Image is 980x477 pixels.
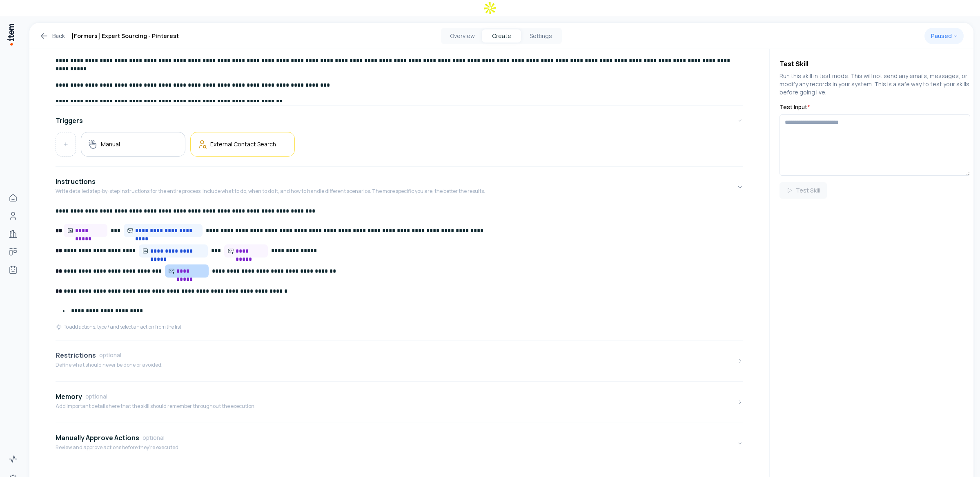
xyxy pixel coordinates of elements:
a: Companies [5,226,21,242]
a: Agents [5,262,21,278]
h4: Manually Approve Actions [56,433,139,443]
div: Manually Approve ActionsoptionalReview and approve actions before they're executed. [56,461,743,467]
div: To add actions, type / and select an action from the list. [56,324,183,330]
a: Activity [5,451,21,467]
p: Add important details here that the skill should remember throughout the execution. [56,403,256,410]
button: RestrictionsoptionalDefine what should never be done or avoided. [56,344,743,378]
button: Settings [521,29,560,43]
label: Test Input [780,103,970,111]
button: Manually Approve ActionsoptionalReview and approve actions before they're executed. [56,426,743,461]
p: Write detailed step-by-step instructions for the entire process. Include what to do, when to do i... [56,188,485,195]
p: Run this skill in test mode. This will not send any emails, messages, or modify any records in yo... [780,72,970,96]
h4: Memory [56,392,82,401]
h5: External Contact Search [210,140,276,148]
span: optional [85,392,107,401]
h4: Triggers [56,116,83,125]
h5: Manual [101,140,120,148]
button: Triggers [56,109,743,132]
h4: Restrictions [56,350,96,360]
span: optional [143,434,165,442]
button: Create [482,29,521,43]
button: Overview [443,29,482,43]
button: MemoryoptionalAdd important details here that the skill should remember throughout the execution. [56,385,743,419]
button: InstructionsWrite detailed step-by-step instructions for the entire process. Include what to do, ... [56,170,743,204]
a: Back [39,31,65,41]
h1: [Formers] Expert Sourcing - Pinterest [71,31,179,41]
p: Define what should never be done or avoided. [56,362,163,368]
a: People [5,208,21,224]
span: optional [99,351,121,359]
img: Item Brain Logo [7,23,15,46]
h4: Instructions [56,177,96,186]
h4: Test Skill [780,59,970,69]
p: Review and approve actions before they're executed. [56,444,180,451]
a: Deals [5,244,21,260]
div: InstructionsWrite detailed step-by-step instructions for the entire process. Include what to do, ... [56,204,743,337]
a: Home [5,190,21,206]
div: Triggers [56,132,743,163]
